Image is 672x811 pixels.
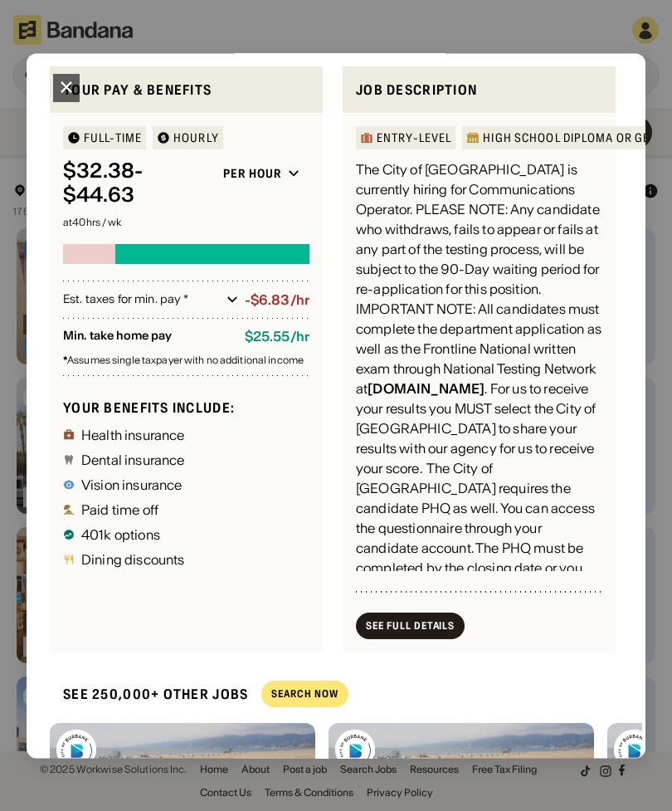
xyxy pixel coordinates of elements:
div: Your benefits include: [63,400,309,418]
div: Full-time [84,133,142,144]
div: Per hour [223,167,281,182]
div: Vision insurance [81,478,183,491]
div: See 250,000+ other jobs [50,672,248,716]
img: City of Burbank logo [614,730,654,769]
div: Entry-Level [377,133,451,144]
div: $ 32.38 - $44.63 [63,160,207,208]
div: The City of [GEOGRAPHIC_DATA] is currently hiring for Communications Operator. PLEASE NOTE: Any c... [356,160,602,618]
div: Assumes single taxpayer with no additional income [63,355,309,365]
div: Your pay & benefits [63,80,309,100]
div: Est. taxes for min. pay * [63,292,220,309]
div: Paid time off [81,503,158,516]
div: 401k options [81,528,160,541]
div: Job Description [356,80,602,100]
img: City of Burbank logo [335,730,375,769]
img: City of Burbank logo [56,730,96,769]
div: at 40 hrs / wk [63,217,309,227]
div: Search Now [271,690,338,700]
a: [DOMAIN_NAME] [368,381,485,398]
div: Dental insurance [81,453,185,467]
div: Health insurance [81,428,185,442]
div: -$6.83/hr [245,292,309,308]
div: HOURLY [173,133,219,144]
div: See Full Details [366,621,455,631]
div: Dining discounts [81,553,185,566]
div: $ 25.55 / hr [245,330,309,345]
div: Min. take home pay [63,330,231,345]
div: High School Diploma or GED [483,133,657,144]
